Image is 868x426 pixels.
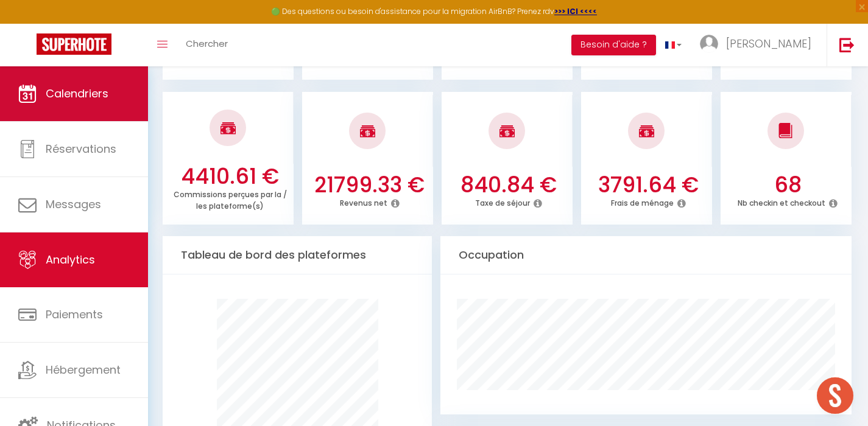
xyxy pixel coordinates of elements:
[839,37,855,52] img: logout
[554,6,597,16] a: >>> ICI <<<<
[588,172,710,198] h3: 3791.64 €
[700,35,718,53] img: ...
[46,197,101,212] span: Messages
[817,377,853,414] div: Ouvrir le chat
[340,195,387,208] p: Revenus net
[727,172,849,198] h3: 68
[475,195,530,208] p: Taxe de séjour
[448,172,570,198] h3: 840.84 €
[46,362,121,377] span: Hébergement
[163,236,432,274] div: Tableau de bord des plateformes
[46,86,108,101] span: Calendriers
[611,195,674,208] p: Frais de ménage
[169,164,291,189] h3: 4410.61 €
[186,37,228,50] span: Chercher
[174,187,287,211] p: Commissions perçues par la / les plateforme(s)
[691,24,827,66] a: ... [PERSON_NAME]
[738,195,825,208] p: Nb checkin et checkout
[37,33,111,55] img: Super Booking
[46,307,103,322] span: Paiements
[571,35,656,55] button: Besoin d'aide ?
[177,24,237,66] a: Chercher
[440,236,852,274] div: Occupation
[46,252,95,267] span: Analytics
[726,36,811,51] span: [PERSON_NAME]
[309,172,431,198] h3: 21799.33 €
[46,141,116,156] span: Réservations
